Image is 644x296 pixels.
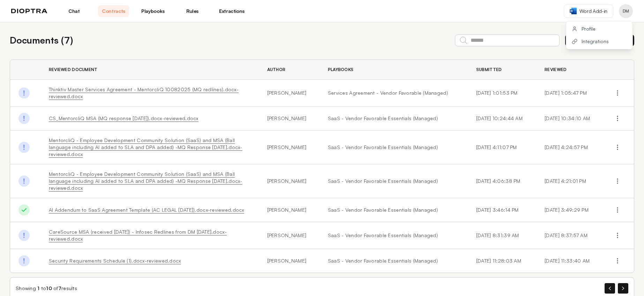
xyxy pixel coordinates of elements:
[18,176,30,187] img: Done
[216,5,247,17] a: Extractions
[16,285,77,292] div: Showing to of results
[579,8,607,15] span: Word Add-in
[58,285,61,291] span: 7
[618,283,628,294] button: Next
[59,5,90,17] a: Chat
[259,107,320,131] td: [PERSON_NAME]
[49,229,227,242] a: CareSource MSA (received [DATE]) - Infosec Redlines from DM [DATE].docx-reviewed.docx
[564,5,613,18] a: Word Add-in
[18,142,30,153] img: Done
[328,232,459,239] a: SaaS - Vendor Favorable Essentials (Managed)
[536,131,604,164] td: [DATE] 4:24:57 PM
[468,60,536,80] th: Submitted
[536,222,604,249] td: [DATE] 8:37:57 AM
[468,80,536,107] td: [DATE] 1:01:53 PM
[468,198,536,222] td: [DATE] 3:46:14 PM
[328,89,459,96] a: Services Agreement - Vendor Favorable (Managed)
[177,5,208,17] a: Rules
[259,198,320,222] td: [PERSON_NAME]
[259,222,320,249] td: [PERSON_NAME]
[536,60,604,80] th: Reviewed
[37,285,39,291] span: 1
[46,285,52,291] span: 10
[259,249,320,273] td: [PERSON_NAME]
[49,258,181,264] a: Security Requirements Schedule (1).docx-reviewed.docx
[565,34,634,46] button: Review New Document
[259,60,320,80] th: Author
[536,198,604,222] td: [DATE] 3:49:29 PM
[328,207,459,213] a: SaaS - Vendor Favorable Essentials (Managed)
[137,5,169,17] a: Playbooks
[98,5,129,17] a: Contracts
[566,23,632,35] button: Profile
[566,35,632,48] button: Integrations
[18,204,30,216] img: Done
[49,115,199,121] a: CS_MentorcliQ MSA (MQ response [DATE]).docx-reviewed.docx
[328,144,459,151] a: SaaS - Vendor Favorable Essentials (Managed)
[536,164,604,198] td: [DATE] 4:21:01 PM
[259,164,320,198] td: [PERSON_NAME]
[468,107,536,131] td: [DATE] 10:24:44 AM
[328,257,459,264] a: SaaS - Vendor Favorable Essentials (Managed)
[18,230,30,241] img: Done
[570,8,577,14] img: word
[468,249,536,273] td: [DATE] 11:28:03 AM
[468,131,536,164] td: [DATE] 4:11:07 PM
[49,171,242,191] a: MentorcliQ - Employee Development Community Solution (SaaS) and MSA (Ball language including AI a...
[605,283,615,294] button: Previous
[259,131,320,164] td: [PERSON_NAME]
[49,207,244,213] a: AI Addendum to SaaS Agreement Template (AC LEGAL [DATE]).docx-reviewed.docx
[259,80,320,107] td: [PERSON_NAME]
[49,137,242,157] a: MentorcliQ - Employee Development Community Solution (SaaS) and MSA (Ball language including AI a...
[536,80,604,107] td: [DATE] 1:05:47 PM
[536,107,604,131] td: [DATE] 10:34:10 AM
[11,9,47,14] img: logo
[10,33,73,47] h2: Documents ( 7 )
[18,255,30,266] img: Done
[18,113,30,124] img: Done
[328,115,459,122] a: SaaS - Vendor Favorable Essentials (Managed)
[328,178,459,185] a: SaaS - Vendor Favorable Essentials (Managed)
[40,60,259,80] th: Reviewed Document
[619,4,633,18] button: Profile menu
[49,86,239,99] a: Thinktiv Master Services Agreement - MentorcliQ 10082025 (MQ redlines).docx-reviewed.docx
[18,87,30,99] img: Done
[320,60,468,80] th: Playbooks
[468,164,536,198] td: [DATE] 4:06:38 PM
[468,222,536,249] td: [DATE] 8:31:39 AM
[536,249,604,273] td: [DATE] 11:33:40 AM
